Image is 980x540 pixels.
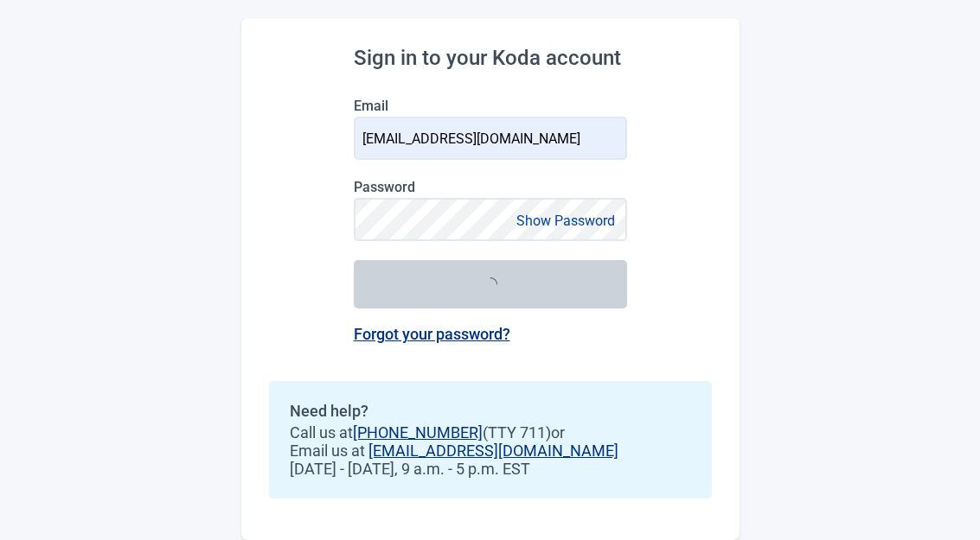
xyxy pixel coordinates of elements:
a: [EMAIL_ADDRESS][DOMAIN_NAME] [368,442,618,460]
label: Email [354,98,627,114]
button: Show Password [511,209,620,232]
span: Email us at [290,442,691,460]
label: Password [354,179,627,195]
span: loading [481,275,500,294]
h2: Sign in to your Koda account [354,46,627,70]
h2: Need help? [290,402,691,420]
a: [PHONE_NUMBER] [353,423,483,442]
a: Forgot your password? [354,325,510,343]
span: [DATE] - [DATE], 9 a.m. - 5 p.m. EST [290,460,691,478]
span: Call us at (TTY 711) or [290,423,691,442]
